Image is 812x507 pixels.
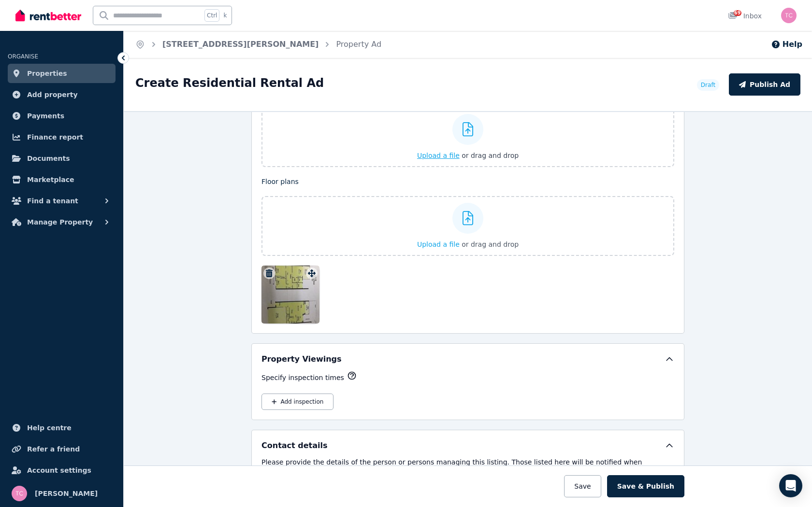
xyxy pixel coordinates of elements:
[729,73,800,96] button: Publish Ad
[27,110,64,122] span: Payments
[27,174,74,185] span: Marketplace
[8,85,116,104] a: Add property
[27,465,91,476] span: Account settings
[8,212,116,232] button: Manage Property
[8,149,116,168] a: Documents
[336,40,381,49] a: Property Ad
[771,39,802,50] button: Help
[261,177,674,186] p: Floor plans
[27,89,78,100] span: Add property
[8,64,116,83] a: Properties
[8,170,116,189] a: Marketplace
[781,8,797,23] img: Tony Cannon
[223,12,227,19] span: k
[779,474,802,497] div: Open Intercom Messenger
[8,418,116,437] a: Help centre
[27,195,78,207] span: Find a tenant
[27,443,80,455] span: Refer a friend
[27,422,72,434] span: Help centre
[204,9,219,22] span: Ctrl
[728,11,762,21] div: Inbox
[8,127,116,147] a: Finance report
[27,153,70,164] span: Documents
[8,106,116,126] a: Payments
[35,488,98,499] span: [PERSON_NAME]
[417,151,519,160] button: Upload a file or drag and drop
[701,81,715,89] span: Draft
[8,439,116,459] a: Refer a friend
[27,131,83,143] span: Finance report
[261,353,342,365] h5: Property Viewings
[417,152,460,159] span: Upload a file
[135,75,324,91] h1: Create Residential Rental Ad
[607,475,684,497] button: Save & Publish
[8,461,116,480] a: Account settings
[12,486,27,501] img: Tony Cannon
[261,394,333,410] button: Add inspection
[162,40,319,49] a: [STREET_ADDRESS][PERSON_NAME]
[417,240,460,248] span: Upload a file
[462,152,519,159] span: or drag and drop
[261,373,344,382] p: Specify inspection times
[261,457,674,486] p: Please provide the details of the person or persons managing this listing. Those listed here will...
[734,10,741,16] span: 69
[417,239,519,249] button: Upload a file or drag and drop
[8,191,116,211] button: Find a tenant
[462,240,519,248] span: or drag and drop
[27,68,67,79] span: Properties
[124,31,393,58] nav: Breadcrumb
[15,8,81,23] img: RentBetter
[27,216,93,228] span: Manage Property
[8,53,38,60] span: ORGANISE
[564,475,601,497] button: Save
[261,440,328,451] h5: Contact details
